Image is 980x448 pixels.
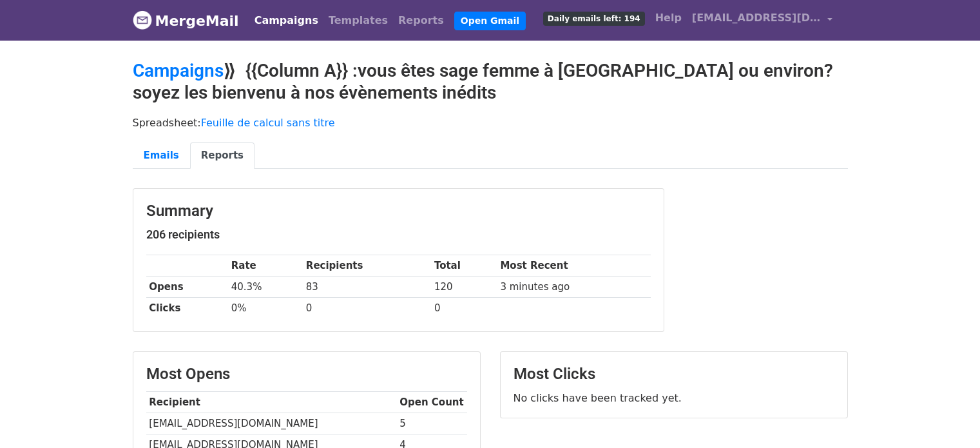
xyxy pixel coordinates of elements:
td: 120 [431,277,497,298]
img: MergeMail logo [133,10,152,30]
span: Daily emails left: 194 [543,12,645,26]
td: 40.3% [228,277,303,298]
td: 0 [431,298,497,319]
th: Opens [146,277,228,298]
a: Campaigns [133,60,224,81]
th: Total [431,255,497,277]
th: Most Recent [497,255,651,277]
td: 83 [303,277,431,298]
td: 5 [397,413,467,434]
a: Emails [133,142,190,169]
a: Open Gmail [454,12,526,30]
p: Spreadsheet: [133,116,848,130]
a: [EMAIL_ADDRESS][DOMAIN_NAME] [687,5,838,35]
iframe: Chat Widget [916,386,980,448]
h5: 206 recipients [146,228,651,242]
a: MergeMail [133,7,239,34]
th: Recipients [303,255,431,277]
td: 3 minutes ago [497,277,651,298]
a: Feuille de calcul sans titre [201,117,335,129]
h3: Most Opens [146,365,467,384]
a: Help [650,5,687,31]
a: Campaigns [249,8,323,34]
td: 0 [303,298,431,319]
span: [EMAIL_ADDRESS][DOMAIN_NAME] [692,10,821,26]
h3: Summary [146,202,651,220]
th: Open Count [397,392,467,413]
td: 0% [228,298,303,319]
a: Reports [190,142,255,169]
a: Reports [393,8,449,34]
a: Daily emails left: 194 [538,5,650,31]
h3: Most Clicks [514,365,834,384]
p: No clicks have been tracked yet. [514,391,834,405]
th: Rate [228,255,303,277]
div: Widget de chat [916,386,980,448]
th: Clicks [146,298,228,319]
td: [EMAIL_ADDRESS][DOMAIN_NAME] [146,413,397,434]
a: Templates [323,8,393,34]
h2: ⟫ {{Column A}} :vous êtes sage femme à [GEOGRAPHIC_DATA] ou environ? soyez les bienvenu à nos évè... [133,60,848,103]
th: Recipient [146,392,397,413]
